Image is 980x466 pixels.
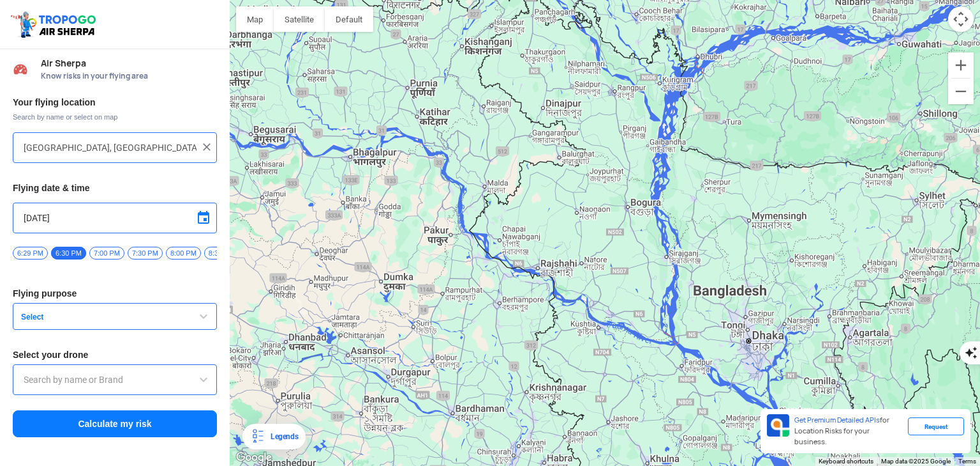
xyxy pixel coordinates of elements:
img: ic_close.png [200,141,213,153]
input: Select Date [24,210,206,226]
button: Calculate my risk [13,410,217,437]
img: Google [233,449,275,466]
h3: Your flying location [13,98,217,107]
h3: Select your drone [13,350,217,359]
span: 6:30 PM [51,247,86,260]
input: Search your flying location [24,140,197,155]
img: ic_tgdronemaps.svg [10,10,100,39]
span: Know risks in your flying area [41,71,217,81]
div: Request [908,417,964,435]
button: Keyboard shortcuts [819,457,873,466]
img: Risk Scores [13,61,28,77]
button: Show street map [236,6,274,32]
a: Open this area in Google Maps (opens a new window) [233,449,275,466]
span: Air Sherpa [41,58,217,68]
input: Search by name or Brand [24,372,206,387]
button: Map camera controls [948,6,974,32]
span: 7:30 PM [128,247,163,260]
span: 8:00 PM [166,247,201,260]
span: Search by name or select on map [13,112,217,122]
span: 6:29 PM [13,247,48,260]
img: Premium APIs [767,414,789,437]
button: Select [13,303,217,330]
span: 7:00 PM [89,247,124,260]
div: for Location Risks for your business. [789,414,908,448]
h3: Flying purpose [13,289,217,298]
span: Select [16,312,175,322]
div: Legends [265,429,298,444]
img: Legends [250,429,265,444]
button: Show satellite imagery [274,6,325,32]
span: 8:30 PM [204,247,239,260]
button: Zoom out [948,79,974,104]
a: Terms [958,458,976,465]
button: Zoom in [948,52,974,78]
h3: Flying date & time [13,183,217,192]
span: Get Premium Detailed APIs [794,416,880,424]
span: Map data ©2025 Google [881,458,951,465]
